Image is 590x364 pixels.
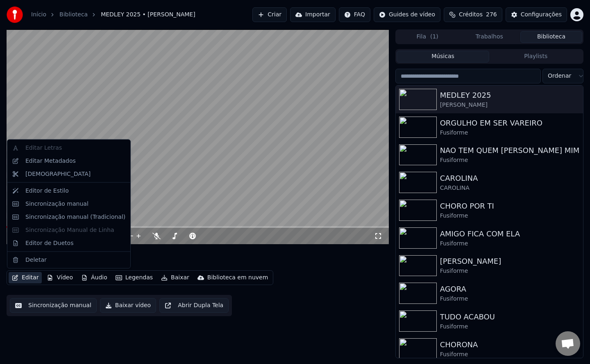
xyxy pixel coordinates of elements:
div: Fusiforme [440,267,580,275]
div: [PERSON_NAME] [440,256,580,267]
button: Abrir Dupla Tela [159,298,229,313]
button: Editar [9,272,42,283]
a: Início [31,11,46,19]
div: Sincronização manual [25,200,88,208]
div: NAO TEM QUEM [PERSON_NAME] MIM [440,145,580,156]
div: MEDLEY 2025 [7,247,64,259]
button: Vídeo [43,272,76,283]
div: Fusiforme [440,156,580,164]
div: Fusiforme [440,323,580,331]
div: CAROLINA [440,184,580,192]
div: CHORO POR TI [440,200,580,212]
div: AMIGO FICA COM ELA [440,228,580,240]
nav: breadcrumb [31,11,195,19]
button: Créditos276 [444,7,502,22]
div: ORGULHO EM SER VAREIRO [440,117,580,129]
button: Baixar vídeo [100,298,156,313]
span: MEDLEY 2025 • [PERSON_NAME] [101,11,195,19]
button: Playlists [489,51,582,63]
img: youka [7,7,23,23]
button: Criar [252,7,287,22]
div: Fusiforme [440,212,580,220]
div: MEDLEY 2025 [440,90,580,101]
div: TUDO ACABOU [440,311,580,323]
span: ( 1 ) [430,33,438,41]
div: Fusiforme [440,240,580,248]
div: Editor de Estilo [25,186,69,195]
div: Configurações [521,11,562,19]
button: Áudio [78,272,111,283]
span: 276 [486,11,497,19]
div: Editar Metadados [25,157,76,165]
button: Legendas [112,272,156,283]
button: FAQ [339,7,370,22]
div: CHORONA [440,339,580,351]
div: Fusiforme [440,295,580,303]
div: Editor de Duetos [25,239,73,247]
button: Baixar [158,272,193,283]
div: Fusiforme [440,129,580,137]
div: [DEMOGRAPHIC_DATA] [25,170,91,178]
div: Fusiforme [440,351,580,359]
button: Sincronização manual [10,298,97,313]
div: Open chat [556,331,580,356]
div: Sincronização manual (Tradicional) [25,213,125,221]
button: Guides de vídeo [374,7,440,22]
button: Configurações [506,7,567,22]
div: CAROLINA [440,173,580,184]
div: Biblioteca em nuvem [207,274,268,282]
div: [PERSON_NAME] [440,101,580,109]
button: Músicas [397,51,490,63]
button: Biblioteca [520,31,582,43]
button: Trabalhos [458,31,520,43]
button: Importar [290,7,336,22]
a: Biblioteca [59,11,88,19]
button: Fila [397,31,458,43]
div: [PERSON_NAME] [7,259,64,267]
span: Ordenar [548,72,571,80]
div: Deletar [25,256,47,264]
span: Créditos [459,11,483,19]
div: AGORA [440,283,580,295]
